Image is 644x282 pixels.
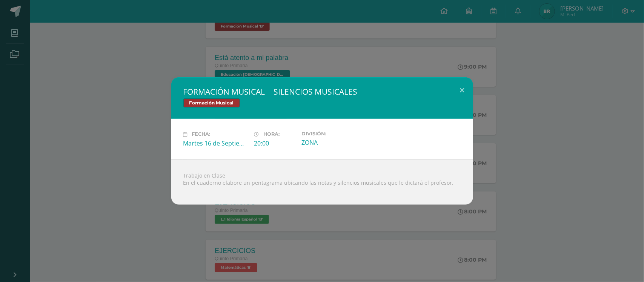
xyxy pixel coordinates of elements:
span: Formación Musical [183,98,240,107]
div: Trabajo en Clase En el cuaderno elabore un pentagrama ubicando las notas y silencios musicales qu... [171,159,473,205]
span: Hora: [264,132,280,137]
div: 20:00 [254,139,295,147]
button: Close (Esc) [452,77,473,103]
label: División: [301,131,366,136]
h2: FORMACIÓN MUSICAL  SILENCIOS MUSICALES [183,86,461,97]
div: ZONA [301,138,366,147]
span: Fecha: [192,132,211,137]
div: Martes 16 de Septiembre [183,139,248,147]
